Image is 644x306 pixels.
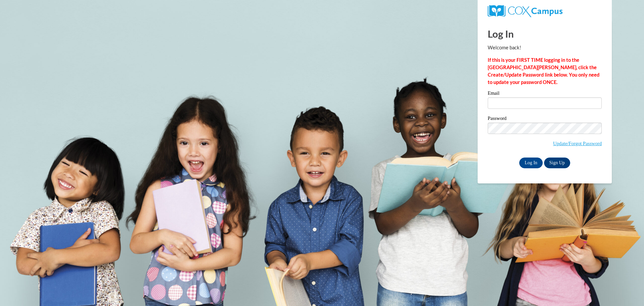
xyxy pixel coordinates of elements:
strong: If this is your FIRST TIME logging in to the [GEOGRAPHIC_DATA][PERSON_NAME], click the Create/Upd... [488,57,599,85]
h1: Log In [488,27,602,41]
img: COX Campus [488,5,562,17]
label: Email [488,91,602,97]
a: Sign Up [544,158,570,168]
a: COX Campus [488,8,562,13]
input: Log In [519,158,543,168]
p: Welcome back! [488,44,602,51]
a: Update/Forgot Password [553,141,602,146]
label: Password [488,116,602,123]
